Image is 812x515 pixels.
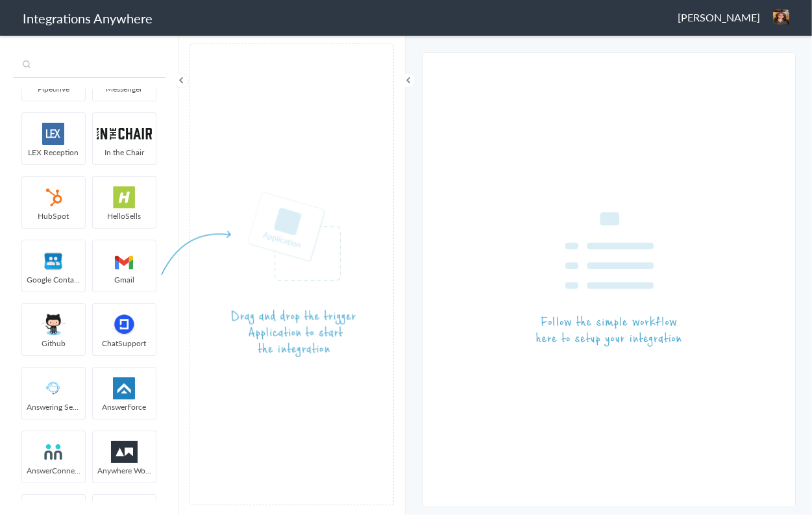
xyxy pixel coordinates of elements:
[22,147,85,158] span: LEX Reception
[26,123,81,145] img: lex-app-logo.svg
[93,338,156,349] span: ChatSupport
[22,465,85,476] span: AnswerConnect
[22,210,85,221] span: HubSpot
[773,9,789,25] img: aw-image-188.jpeg
[97,250,152,272] img: gmail-logo.svg
[97,377,152,399] img: af-app-logo.svg
[13,53,166,78] input: Search...
[93,274,156,285] span: Gmail
[26,377,81,399] img: Answering_service.png
[93,147,156,158] span: In the Chair
[26,186,81,208] img: hubspot-logo.svg
[23,9,153,27] h1: Integrations Anywhere
[93,465,156,476] span: Anywhere Works
[22,83,85,94] span: Pipedrive
[678,10,760,25] span: [PERSON_NAME]
[97,441,152,463] img: aww.png
[26,314,81,336] img: github.png
[22,401,85,412] span: Answering Service
[97,314,152,336] img: chatsupport-icon.svg
[22,338,85,349] span: Github
[26,441,81,463] img: answerconnect-logo.svg
[97,123,152,145] img: inch-logo.svg
[97,186,152,208] img: hs-app-logo.svg
[93,83,156,94] span: Messenger
[536,212,682,347] img: instruction-workflow.png
[22,274,85,285] span: Google Contacts
[161,192,356,357] img: instruction-trigger.png
[93,210,156,221] span: HelloSells
[93,401,156,412] span: AnswerForce
[26,250,81,272] img: googleContact_logo.png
